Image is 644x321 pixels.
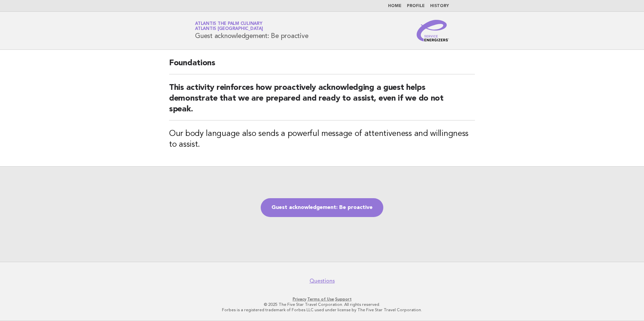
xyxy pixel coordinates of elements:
a: Privacy [293,297,306,301]
p: Forbes is a registered trademark of Forbes LLC used under license by The Five Star Travel Corpora... [116,307,528,313]
h1: Guest acknowledgement: Be proactive [195,22,308,39]
a: Guest acknowledgement: Be proactive [261,198,383,217]
a: Atlantis The Palm CulinaryAtlantis [GEOGRAPHIC_DATA] [195,22,263,31]
h2: Foundations [169,58,475,74]
img: Service Energizers [417,20,449,41]
h3: Our body language also sends a powerful message of attentiveness and willingness to assist. [169,129,475,150]
h2: This activity reinforces how proactively acknowledging a guest helps demonstrate that we are prep... [169,82,475,120]
a: Profile [407,4,425,8]
a: Terms of Use [307,297,334,301]
a: Questions [310,278,335,284]
a: Home [388,4,401,8]
p: · · [116,296,528,302]
p: © 2025 The Five Star Travel Corporation. All rights reserved. [116,302,528,307]
a: History [430,4,449,8]
a: Support [335,297,352,301]
span: Atlantis [GEOGRAPHIC_DATA] [195,27,263,31]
